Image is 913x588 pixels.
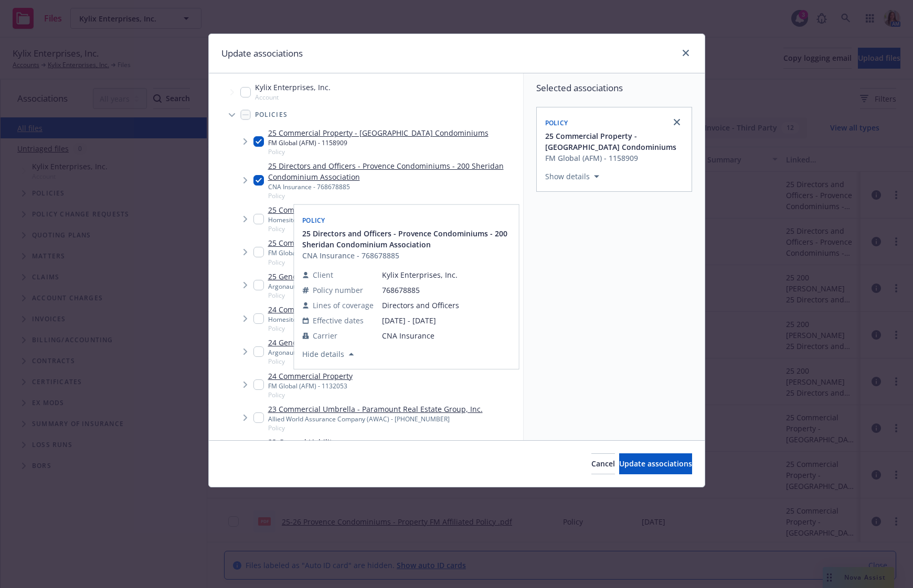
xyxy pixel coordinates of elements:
span: Client [313,269,333,280]
span: Effective dates [313,315,364,326]
span: Account [255,93,331,102]
a: 23 Commercial Umbrella - Paramount Real Estate Group, Inc. [268,404,483,415]
a: close [671,116,683,128]
button: Show details [541,170,603,183]
span: Cancel [591,459,615,469]
button: Cancel [591,453,615,474]
button: 25 Commercial Property - [GEOGRAPHIC_DATA] Condominiums [545,130,685,153]
div: Homesite Group Incorporated - PRP-253288001-00-1107069 [268,315,444,324]
div: CNA Insurance - 768678885 [302,250,512,261]
a: 25 Directors and Officers - Provence Condominiums - 200 Sheridan Condominium Association [268,160,519,182]
span: Policy [268,291,432,300]
button: Update associations [619,453,692,474]
span: Kylix Enterprises, Inc. [382,269,459,280]
span: Policies [255,112,288,118]
a: close [680,47,692,59]
span: Policy [545,118,568,127]
span: Policy [268,147,489,156]
span: Update associations [619,459,692,469]
a: 25 Commercial Umbrella [268,204,444,215]
a: 25 Commercial Property [268,237,353,248]
span: Lines of coverage [313,300,374,311]
h1: Update associations [221,47,303,60]
a: 23 General Liability [268,437,438,448]
button: Hide details [298,348,358,361]
span: Policy [268,390,353,399]
div: CNA Insurance - 768678885 [268,182,519,191]
span: Policy [268,423,483,432]
span: Policy [302,216,325,225]
a: 24 Commercial Property [268,371,353,382]
a: 24 Commercial Umbrella [268,304,444,315]
div: Argonaut Insurance Company (Argo) - 103GL021307701 [268,348,432,357]
span: Policy [268,258,353,267]
span: CNA Insurance [382,330,459,341]
div: FM Global (AFM) - 1158909 [545,153,685,164]
span: 768678885 [382,285,459,296]
div: Allied World Assurance Company (AWAC) - [PHONE_NUMBER] [268,415,483,423]
span: [DATE] - [DATE] [382,315,459,326]
span: Selected associations [536,82,692,94]
span: Policy [268,357,432,366]
button: 25 Directors and Officers - Provence Condominiums - 200 Sheridan Condominium Association [302,228,512,250]
a: 25 Commercial Property - [GEOGRAPHIC_DATA] Condominiums [268,127,489,138]
a: 25 General Liability [268,271,432,282]
span: Kylix Enterprises, Inc. [255,82,331,93]
span: Policy [268,191,519,200]
a: 24 General Liability [268,337,432,348]
div: FM Global (AFM) - 1147910 [268,248,353,257]
div: FM Global (AFM) - 1132053 [268,382,353,390]
div: Homesite Group Incorporated - PRP-253288001-01-1107069 [268,215,444,224]
span: Carrier [313,330,337,341]
span: Policy [268,224,444,233]
span: Directors and Officers [382,300,459,311]
div: FM Global (AFM) - 1158909 [268,138,489,147]
span: Policy number [313,285,363,296]
div: Argonaut Insurance Company (Argo) - 103GL021307702 [268,282,432,291]
span: Policy [268,324,444,333]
